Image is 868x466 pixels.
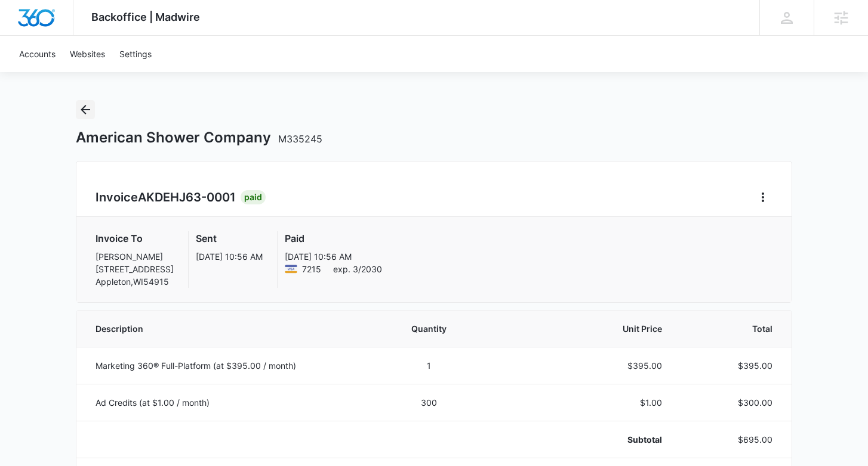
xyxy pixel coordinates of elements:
button: Home [753,188,772,207]
a: Accounts [12,36,63,72]
span: exp. 3/2030 [333,263,382,275]
p: $395.00 [497,359,662,372]
h3: Sent [196,231,263,246]
p: [PERSON_NAME] [STREET_ADDRESS] Appleton , WI 54915 [96,250,174,288]
span: Description [96,322,361,335]
h2: Invoice [96,188,241,206]
div: Paid [241,190,266,204]
p: Subtotal [497,433,662,446]
h1: American Shower Company [76,129,322,147]
p: $300.00 [691,396,772,409]
p: [DATE] 10:56 AM [285,250,382,263]
a: Websites [63,36,112,72]
td: 300 [375,384,483,421]
button: Back [76,100,95,119]
span: Quantity [389,322,469,335]
p: $695.00 [691,433,772,446]
h3: Invoice To [96,231,174,246]
span: Visa ending with [302,263,321,275]
p: [DATE] 10:56 AM [196,250,263,263]
p: $1.00 [497,396,662,409]
span: M335245 [278,133,322,145]
span: Unit Price [497,322,662,335]
a: Settings [112,36,159,72]
p: Ad Credits (at $1.00 / month) [96,396,361,409]
span: Total [691,322,772,335]
p: Marketing 360® Full-Platform (at $395.00 / month) [96,359,361,372]
td: 1 [375,347,483,384]
span: Backoffice | Madwire [91,11,200,23]
p: $395.00 [691,359,772,372]
h3: Paid [285,231,382,246]
span: AKDEHJ63-0001 [138,190,236,204]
